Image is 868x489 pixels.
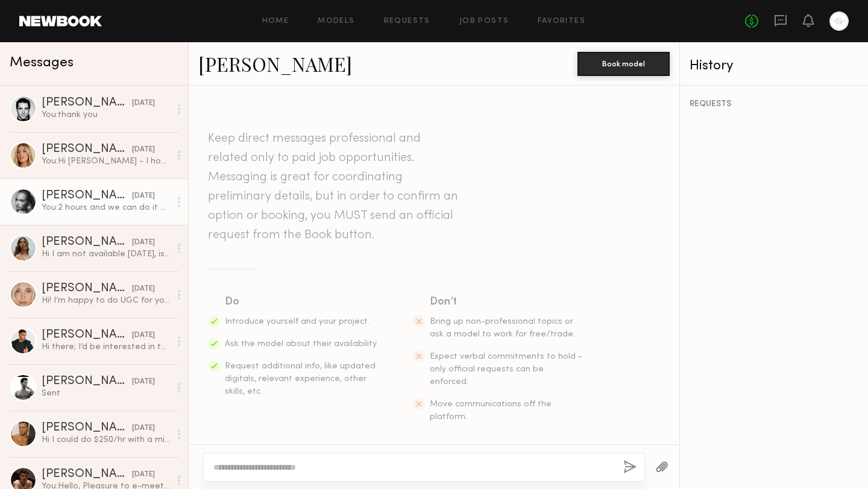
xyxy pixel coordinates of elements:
[208,129,461,245] header: Keep direct messages professional and related only to paid job opportunities. Messaging is great ...
[42,468,132,481] div: [PERSON_NAME]
[42,156,170,167] div: You: Hi [PERSON_NAME] - I hope you are having a good weekend. Would you be open to doing these yo...
[42,329,132,341] div: [PERSON_NAME]
[132,423,155,434] div: [DATE]
[42,341,170,353] div: Hi there; I’d be interested in this but my minimum half day rate is $300 Let me know if this work...
[132,376,155,388] div: [DATE]
[577,58,670,68] a: Book model
[132,237,155,248] div: [DATE]
[42,236,132,248] div: [PERSON_NAME]
[225,340,378,348] span: Ask the model about their availability.
[132,98,155,109] div: [DATE]
[132,469,155,481] div: [DATE]
[577,52,670,76] button: Book model
[132,283,155,295] div: [DATE]
[132,191,155,202] div: [DATE]
[132,144,155,156] div: [DATE]
[42,434,170,446] div: Hi I could do $250/hr with a minimum of 2 hours
[225,294,379,311] div: Do
[42,283,132,295] div: [PERSON_NAME]
[42,190,132,202] div: [PERSON_NAME]
[42,97,132,109] div: [PERSON_NAME]
[538,17,585,25] a: Favorites
[430,400,552,421] span: Move communications off the platform.
[430,318,575,338] span: Bring up non-professional topics or ask a model to work for free/trade.
[42,422,132,434] div: [PERSON_NAME]
[198,51,352,77] a: [PERSON_NAME]
[262,17,289,25] a: Home
[10,56,74,70] span: Messages
[42,248,170,260] div: Hi I am not available [DATE], is this to shoot myself at home or on your location ? Also just to ...
[690,100,858,109] div: REQUESTS
[132,330,155,341] div: [DATE]
[42,109,170,121] div: You: thank you
[42,144,132,156] div: [PERSON_NAME]
[318,17,354,25] a: Models
[459,17,509,25] a: Job Posts
[42,295,170,306] div: Hi! I’m happy to do UGC for you, but I charge 500 per video. Let me know if the budget is flexible!
[42,388,170,399] div: Sent
[384,17,430,25] a: Requests
[430,353,582,386] span: Expect verbal commitments to hold - only official requests can be enforced.
[225,362,376,396] span: Request additional info, like updated digitals, relevant experience, other skills, etc.
[690,59,858,73] div: History
[430,294,584,311] div: Don’t
[225,318,370,326] span: Introduce yourself and your project.
[42,202,170,213] div: You: 2 hours and we can do it at [GEOGRAPHIC_DATA]. Maybe [DATE]?
[42,376,132,388] div: [PERSON_NAME]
